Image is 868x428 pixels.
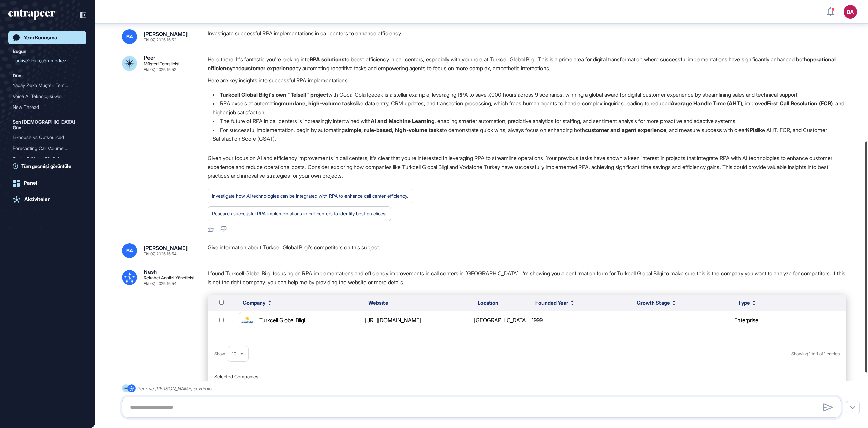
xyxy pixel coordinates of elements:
[13,55,82,66] div: Türkiye'deki çağrı merkezlerinde RPA ile verimliliği artıran projeler
[232,351,236,356] span: 10
[734,317,758,324] span: enterprise
[243,298,271,307] button: Company
[126,248,133,253] span: BA
[13,143,82,154] div: Forecasting Call Volume and Topics in Call Centers Using AI and Machine Learning
[208,269,846,287] p: I found Turkcell Global Bilgi focusing on RPA implementations and efficiency improvements in call...
[212,192,408,200] div: Investigate how AI technologies can be integrated with RPA to enhance call center efficiency.
[144,55,155,60] div: Peer
[212,209,387,218] div: Research successful RPA implementations in call centers to identify best practices.
[21,162,71,170] span: Tüm geçmişi görüntüle
[208,76,846,85] p: Here are key insights into successful RPA implementations:
[281,100,356,107] strong: mundane, high-volume tasks
[474,317,528,324] span: [GEOGRAPHIC_DATA]
[371,118,435,124] strong: AI and Machine Learning
[24,35,57,41] div: Yeni Konuşma
[13,132,77,143] div: In-house vs Outsourced Ca...
[144,38,176,42] div: Eki 07, 2025 15:52
[532,317,543,324] span: 1999
[310,56,344,63] strong: RPA solutions
[137,384,212,393] div: Peer ve [PERSON_NAME] çevrimiçi
[126,34,133,39] span: BA
[259,316,305,325] div: Turkcell Global Bilgi
[24,180,37,186] div: Panel
[767,100,833,107] strong: First Call Resolution (FCR)
[535,298,574,307] button: Founded Year
[13,72,21,80] div: Dün
[13,55,77,66] div: Türkiye'deki çağrı merkez...
[8,31,86,44] a: Yeni Konuşma
[8,193,86,206] a: Aktiviteler
[243,298,265,307] span: Company
[738,298,755,307] button: Type
[13,80,77,91] div: Yapay Zeka Müşteri Temsil...
[208,90,846,99] li: with Coca-Cola İçecek is a stellar example, leveraging RPA to save 7,000 hours across 9 scenarios...
[144,67,176,72] div: Eki 07, 2025 15:52
[144,62,179,66] div: Müşteri Temsilcisi
[214,374,258,380] h6: Selected Companies
[13,102,77,113] div: New Thread
[208,154,846,180] p: Given your focus on AI and efficiency improvements in call centers, it's clear that you're intere...
[214,349,225,358] span: Show
[208,243,846,258] div: Give information about Turkcell Global Bilgi's competitors on this subject.
[24,196,50,202] div: Aktiviteler
[241,65,295,72] strong: customer experience
[13,91,82,102] div: Voice AI Teknolojisi Geliştiren Firmalar ve Ürün Özellikleri
[13,47,26,55] div: Bugün
[144,252,176,256] div: Eki 07, 2025 15:54
[8,9,55,20] div: entrapeer-logo
[13,102,82,113] div: New Thread
[144,245,188,251] div: [PERSON_NAME]
[208,55,846,73] p: Hello there! It's fantastic you're looking into to boost efficiency in call centers, especially w...
[535,298,568,307] span: Founded Year
[13,154,82,164] div: Turkcell Global Bilgi'nin Türkiye ve dünya ölçeğindeki rakiplerinin dijital çözümleri ve strateji...
[13,118,82,132] div: Son [DEMOGRAPHIC_DATA] Gün
[208,99,846,117] li: RPA excels at automating like data entry, CRM updates, and transaction processing, which frees hu...
[8,176,86,190] a: Panel
[844,5,857,19] button: BA
[13,132,82,143] div: In-house vs Outsourced Call Center Services of European Mobile Operators
[144,281,176,286] div: Eki 07, 2025 15:54
[791,349,840,358] div: Showing 1 to 1 of 1 entries
[208,125,846,143] li: For successful implementation, begin by automating to demonstrate quick wins, always focus on enh...
[13,162,86,170] a: Tüm geçmişi görüntüle
[144,269,157,274] div: Nash
[144,31,188,37] div: [PERSON_NAME]
[144,276,194,280] div: Rekabet Analizi Yöneticisi
[13,80,82,91] div: Yapay Zeka Müşteri Temsilcileri ve Voicebot'lar: Türkiye ve Küresel Pazar Analizi
[239,312,255,328] img: Turkcell Global Bilgi-logo
[478,299,498,306] span: Location
[637,298,675,307] button: Growth Stage
[362,316,469,325] div: [URL][DOMAIN_NAME]
[208,117,846,125] li: The future of RPA in call centers is increasingly intertwined with , enabling smarter automation,...
[368,299,388,306] span: Website
[208,29,846,44] div: Investigate successful RPA implementations in call centers to enhance efficiency.
[13,154,77,164] div: Turkcell Global Bilgi'nin...
[220,91,328,98] strong: Turkcell Global Bilgi's own "Telsell" project
[738,298,750,307] span: Type
[585,127,666,133] strong: customer and agent experience
[746,127,757,133] strong: KPIs
[13,91,77,102] div: Voice AI Teknolojisi Geli...
[345,127,442,133] strong: simple, rule-based, high-volume tasks
[671,100,742,107] strong: Average Handle Time (AHT)
[637,298,670,307] span: Growth Stage
[13,143,77,154] div: Forecasting Call Volume a...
